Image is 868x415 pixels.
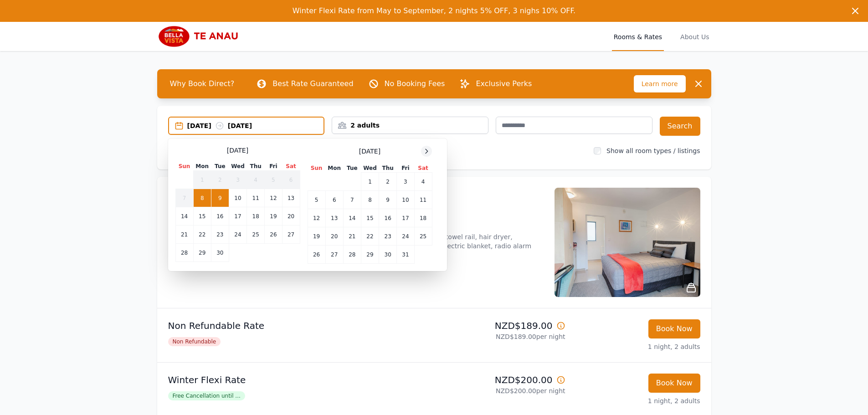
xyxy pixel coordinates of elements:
td: 16 [379,209,397,227]
td: 5 [265,171,282,189]
th: Tue [211,162,229,171]
img: Bella Vista Te Anau [157,26,245,47]
td: 27 [282,225,300,244]
td: 19 [265,207,282,225]
td: 2 [379,173,397,191]
th: Thu [247,162,265,171]
td: 13 [282,189,300,207]
td: 29 [193,244,211,262]
th: Wed [361,164,379,173]
p: 1 night, 2 adults [573,342,700,351]
td: 24 [229,225,247,244]
td: 12 [265,189,282,207]
th: Sat [282,162,300,171]
th: Mon [193,162,211,171]
td: 3 [397,173,414,191]
td: 28 [343,246,361,264]
td: 22 [193,225,211,244]
th: Thu [379,164,397,173]
td: 21 [343,227,361,246]
button: Book Now [648,374,700,393]
td: 7 [343,191,361,209]
button: Book Now [648,319,700,338]
p: NZD$200.00 [438,374,565,386]
td: 14 [175,207,193,225]
td: 30 [211,244,229,262]
td: 11 [247,189,265,207]
th: Fri [265,162,282,171]
p: Winter Flexi Rate [168,374,431,386]
td: 10 [229,189,247,207]
p: Best Rate Guaranteed [272,78,353,89]
td: 26 [308,246,325,264]
td: 9 [211,189,229,207]
td: 16 [211,207,229,225]
td: 3 [229,171,247,189]
td: 9 [379,191,397,209]
td: 1 [193,171,211,189]
td: 4 [414,173,432,191]
td: 6 [325,191,343,209]
td: 5 [308,191,325,209]
th: Mon [325,164,343,173]
span: Non Refundable [168,337,221,346]
p: Exclusive Perks [476,78,532,89]
td: 28 [175,244,193,262]
th: Sat [414,164,432,173]
th: Sun [175,162,193,171]
p: NZD$200.00 per night [438,386,565,395]
div: [DATE] [DATE] [187,121,324,130]
td: 22 [361,227,379,246]
span: Winter Flexi Rate from May to September, 2 nights 5% OFF, 3 nighs 10% OFF. [293,6,575,15]
td: 10 [397,191,414,209]
p: NZD$189.00 per night [438,332,565,341]
td: 4 [247,171,265,189]
td: 31 [397,246,414,264]
td: 17 [397,209,414,227]
th: Sun [308,164,325,173]
td: 25 [414,227,432,246]
td: 6 [282,171,300,189]
a: About Us [678,22,711,51]
td: 15 [193,207,211,225]
td: 23 [379,227,397,246]
th: Tue [343,164,361,173]
label: Show all room types / listings [606,147,700,154]
td: 8 [193,189,211,207]
td: 20 [282,207,300,225]
td: 18 [247,207,265,225]
td: 14 [343,209,361,227]
span: [DATE] [227,146,248,155]
td: 12 [308,209,325,227]
span: Learn more [634,75,686,92]
td: 15 [361,209,379,227]
th: Wed [229,162,247,171]
td: 21 [175,225,193,244]
td: 24 [397,227,414,246]
td: 29 [361,246,379,264]
td: 20 [325,227,343,246]
td: 8 [361,191,379,209]
td: 11 [414,191,432,209]
span: [DATE] [359,147,380,156]
td: 13 [325,209,343,227]
td: 23 [211,225,229,244]
td: 7 [175,189,193,207]
p: No Booking Fees [385,78,445,89]
div: 2 adults [332,121,488,130]
td: 19 [308,227,325,246]
p: NZD$189.00 [438,319,565,332]
td: 1 [361,173,379,191]
span: Free Cancellation until ... [168,391,245,400]
p: 1 night, 2 adults [573,396,700,405]
td: 25 [247,225,265,244]
td: 18 [414,209,432,227]
th: Fri [397,164,414,173]
button: Search [660,117,700,136]
p: Non Refundable Rate [168,319,431,332]
span: Why Book Direct? [163,75,242,93]
a: Rooms & Rates [612,22,664,51]
td: 30 [379,246,397,264]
